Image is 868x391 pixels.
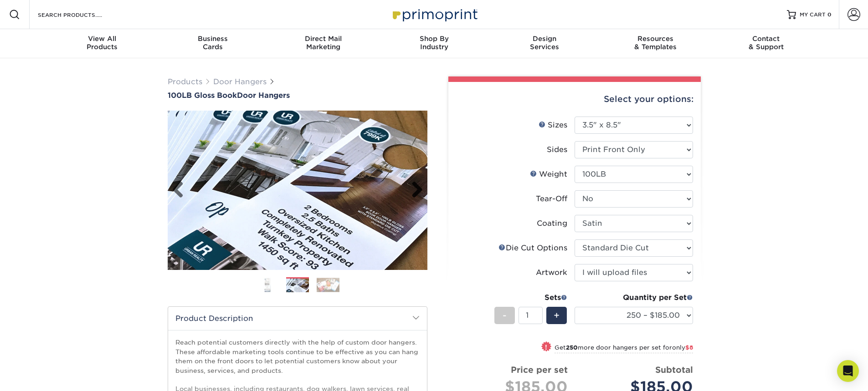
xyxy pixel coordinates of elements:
[168,77,202,86] a: Products
[47,35,158,43] span: View All
[547,144,567,155] div: Sides
[600,29,711,58] a: Resources& Templates
[157,29,268,58] a: BusinessCards
[600,35,711,51] div: & Templates
[2,363,77,388] iframe: Google Customer Reviews
[536,267,567,278] div: Artwork
[268,29,379,58] a: Direct MailMarketing
[379,35,489,43] span: Shop By
[498,243,567,254] div: Die Cut Options
[545,342,547,352] span: !
[827,11,832,18] span: 0
[47,29,158,58] a: View AllProducts
[456,82,693,117] div: Select your options:
[157,35,268,43] span: Business
[685,344,693,351] span: $8
[536,193,567,204] div: Tear-Off
[379,29,489,58] a: Shop ByIndustry
[537,218,567,229] div: Coating
[489,29,600,58] a: DesignServices
[168,111,427,270] img: 100LB Gloss Book 02
[711,35,822,43] span: Contact
[530,169,567,180] div: Weight
[317,278,339,292] img: Door Hangers 03
[511,365,568,375] strong: Price per set
[566,344,578,351] strong: 250
[672,344,693,351] span: only
[168,91,427,100] a: 100LB Gloss BookDoor Hangers
[168,91,237,100] span: 100LB Gloss Book
[503,309,507,322] span: -
[711,29,822,58] a: Contact& Support
[157,35,268,51] div: Cards
[256,277,278,293] img: Door Hangers 01
[555,344,693,353] small: Get more door hangers per set for
[168,91,427,100] h1: Door Hangers
[268,35,379,43] span: Direct Mail
[168,307,427,330] h2: Product Description
[800,11,826,19] span: MY CART
[268,35,379,51] div: Marketing
[489,35,600,51] div: Services
[389,5,480,24] img: Primoprint
[379,35,489,51] div: Industry
[47,35,158,51] div: Products
[711,35,822,51] div: & Support
[554,309,560,322] span: +
[489,35,600,43] span: Design
[37,9,126,20] input: SEARCH PRODUCTS.....
[600,35,711,43] span: Resources
[655,365,693,375] strong: Subtotal
[494,292,567,303] div: Sets
[575,292,693,303] div: Quantity per Set
[539,120,567,131] div: Sizes
[286,279,309,293] img: Door Hangers 02
[213,77,267,86] a: Door Hangers
[837,360,859,382] div: Open Intercom Messenger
